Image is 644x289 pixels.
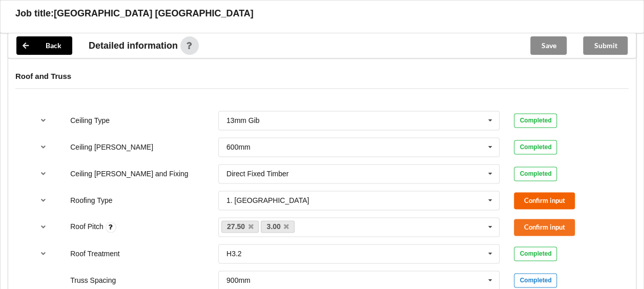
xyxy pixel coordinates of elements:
span: Detailed information [89,41,178,50]
label: Ceiling Type [70,116,110,125]
h3: [GEOGRAPHIC_DATA] [GEOGRAPHIC_DATA] [54,8,254,19]
label: Ceiling [PERSON_NAME] and Fixing [70,170,188,178]
div: 1. [GEOGRAPHIC_DATA] [226,197,309,204]
div: Completed [514,246,557,261]
div: H3.2 [226,250,242,257]
div: 13mm Gib [226,117,260,124]
button: reference-toggle [33,164,53,183]
label: Roofing Type [70,196,112,204]
a: 27.50 [221,220,259,233]
button: reference-toggle [33,191,53,210]
button: reference-toggle [33,244,53,263]
label: Truss Spacing [70,276,116,284]
label: Roof Treatment [70,250,120,258]
button: reference-toggle [33,138,53,156]
h3: Job title: [15,8,54,19]
div: 600mm [226,143,251,151]
div: Completed [514,273,557,287]
h4: Roof and Truss [15,71,629,81]
div: Completed [514,167,557,181]
button: Back [16,36,72,55]
button: Confirm input [514,192,575,209]
div: Direct Fixed Timber [226,170,288,177]
button: reference-toggle [33,111,53,130]
button: reference-toggle [33,218,53,236]
div: 900mm [226,277,251,284]
label: Roof Pitch [70,222,105,231]
button: Confirm input [514,219,575,236]
label: Ceiling [PERSON_NAME] [70,143,153,151]
div: Completed [514,113,557,128]
a: 3.00 [261,220,295,233]
div: Completed [514,140,557,154]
